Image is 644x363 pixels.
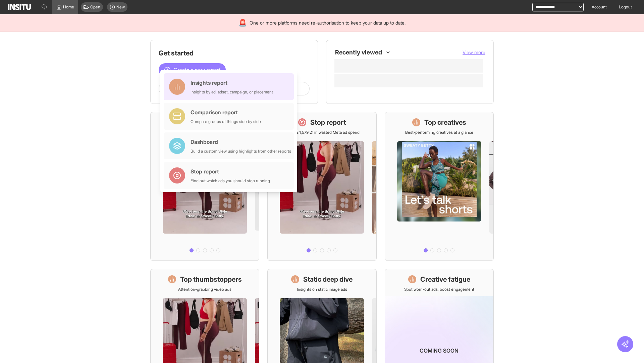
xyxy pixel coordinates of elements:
span: One or more platforms need re-authorisation to keep your data up to date. [250,19,406,26]
div: Dashboard [191,138,291,146]
a: What's live nowSee all active ads instantly [150,112,259,261]
div: Compare groups of things side by side [191,119,261,124]
p: Best-performing creatives at a glance [405,130,473,135]
span: Home [63,4,74,10]
h1: Top creatives [424,118,466,127]
button: View more [463,49,485,56]
div: 🚨 [238,18,247,28]
div: Comparison report [191,108,261,116]
div: Stop report [191,167,270,175]
div: Insights by ad, adset, campaign, or placement [191,89,273,95]
div: Build a custom view using highlights from other reports [191,149,291,154]
button: Create a new report [159,63,226,77]
p: Save £24,579.21 in wasted Meta ad spend [284,130,360,135]
div: Find out which ads you should stop running [191,178,270,184]
h1: Stop report [310,118,346,127]
div: Insights report [191,79,273,87]
img: Logo [8,4,31,10]
p: Attention-grabbing video ads [178,287,231,292]
span: New [116,4,125,10]
a: Top creativesBest-performing creatives at a glance [385,112,494,261]
h1: Top thumbstoppers [180,275,242,284]
h1: Get started [159,48,310,58]
a: Stop reportSave £24,579.21 in wasted Meta ad spend [267,112,376,261]
p: Insights on static image ads [297,287,347,292]
span: Open [90,4,100,10]
span: View more [463,49,485,55]
span: Create a new report [173,66,220,74]
h1: Static deep dive [303,275,353,284]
